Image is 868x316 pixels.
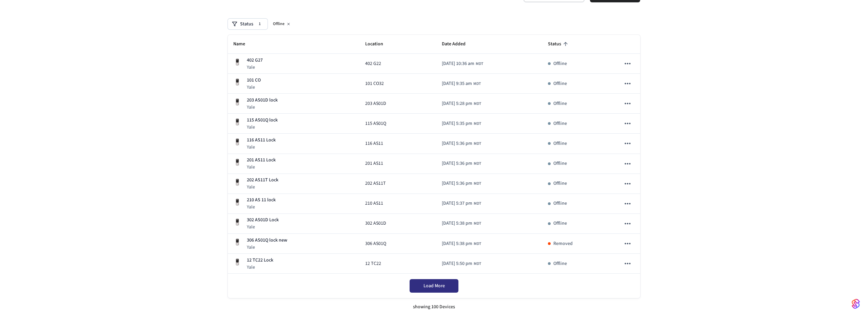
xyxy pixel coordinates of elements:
span: MDT [474,201,481,207]
span: 302 AS01D [365,220,386,227]
span: 116 AS11 [365,140,383,147]
span: 201 AS11 [365,160,383,167]
div: America/Denver [442,160,481,167]
span: MDT [474,261,481,267]
p: 402 G27 [247,57,263,64]
span: 202 AS11T [365,180,386,187]
img: Yale Assure Touchscreen Wifi Smart Lock, Satin Nickel, Front [233,118,241,126]
p: 210 AS 11 lock [247,197,276,204]
img: Yale Assure Touchscreen Wifi Smart Lock, Satin Nickel, Front [233,158,241,166]
p: Yale [247,204,276,210]
span: MDT [474,221,481,227]
span: 12 TC22 [365,260,381,267]
p: Offline [553,220,567,227]
button: Load More [410,279,458,293]
button: Status1 [228,19,268,29]
img: Yale Assure Touchscreen Wifi Smart Lock, Satin Nickel, Front [233,218,241,226]
div: America/Denver [442,80,481,87]
span: [DATE] 10:36 am [442,60,474,67]
p: 202 AS11T Lock [247,177,278,184]
p: Offline [553,260,567,267]
p: 306 AS01Q lock new [247,237,287,244]
div: America/Denver [442,140,481,147]
span: 1 [256,21,263,27]
p: Yale [247,224,279,230]
span: [DATE] 5:28 pm [442,100,472,107]
div: America/Denver [442,180,481,187]
span: MDT [474,121,481,127]
span: 306 AS01Q [365,240,386,247]
span: 210 AS11 [365,200,383,207]
span: Date Added [442,39,474,49]
img: Yale Assure Touchscreen Wifi Smart Lock, Satin Nickel, Front [233,178,241,186]
p: Yale [247,64,263,71]
span: [DATE] 5:50 pm [442,260,472,267]
p: 101 CO [247,77,261,84]
p: Removed [553,240,573,247]
div: America/Denver [442,220,481,227]
span: MDT [476,61,483,67]
p: Offline [553,100,567,107]
p: 12 TC22 Lock [247,257,273,264]
span: Status [548,39,570,49]
p: Offline [553,200,567,207]
span: [DATE] 5:36 pm [442,160,472,167]
span: MDT [474,161,481,167]
img: SeamLogoGradient.69752ec5.svg [852,298,860,309]
span: Location [365,39,392,49]
span: Load More [423,283,445,289]
p: 203 AS01D lock [247,97,278,104]
span: [DATE] 5:38 pm [442,220,472,227]
img: Yale Assure Touchscreen Wifi Smart Lock, Satin Nickel, Front [233,78,241,86]
div: America/Denver [442,120,481,127]
p: Yale [247,84,261,91]
p: Offline [553,160,567,167]
span: [DATE] 5:35 pm [442,120,472,127]
p: Offline [553,120,567,127]
p: Yale [247,104,278,111]
p: Offline [553,140,567,147]
img: Yale Assure Touchscreen Wifi Smart Lock, Satin Nickel, Front [233,58,241,66]
div: America/Denver [442,240,481,247]
img: Yale Assure Touchscreen Wifi Smart Lock, Satin Nickel, Front [233,138,241,146]
span: [DATE] 5:36 pm [442,180,472,187]
span: MDT [474,181,481,187]
span: [DATE] 9:35 am [442,80,472,87]
span: MDT [473,81,481,87]
p: Yale [247,164,276,171]
p: 116 AS11 Lock [247,137,276,144]
p: Yale [247,244,287,251]
div: America/Denver [442,60,483,67]
span: 402 G22 [365,60,381,67]
p: Yale [247,184,278,190]
span: 101 CO32 [365,80,384,87]
span: MDT [474,141,481,147]
p: Yale [247,124,278,131]
p: Offline [553,80,567,87]
img: Yale Assure Touchscreen Wifi Smart Lock, Satin Nickel, Front [233,98,241,106]
p: 302 AS01D Lock [247,217,279,224]
p: Offline [553,180,567,187]
div: showing 100 Devices [228,298,640,316]
span: Name [233,39,254,49]
table: sticky table [228,35,640,274]
span: MDT [474,101,481,107]
img: Yale Assure Touchscreen Wifi Smart Lock, Satin Nickel, Front [233,198,241,206]
p: Yale [247,144,276,151]
img: Yale Assure Touchscreen Wifi Smart Lock, Satin Nickel, Front [233,258,241,266]
p: 201 AS11 Lock [247,157,276,164]
div: Offline [270,20,294,28]
span: [DATE] 5:36 pm [442,140,472,147]
span: [DATE] 5:38 pm [442,240,472,247]
p: Offline [553,60,567,67]
div: America/Denver [442,200,481,207]
span: 115 AS01Q [365,120,386,127]
span: 203 AS01D [365,100,386,107]
span: [DATE] 5:37 pm [442,200,472,207]
div: America/Denver [442,260,481,267]
span: MDT [474,241,481,247]
img: Yale Assure Touchscreen Wifi Smart Lock, Satin Nickel, Front [233,238,241,246]
div: America/Denver [442,100,481,107]
p: 115 AS01Q lock [247,117,278,124]
p: Yale [247,264,273,271]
